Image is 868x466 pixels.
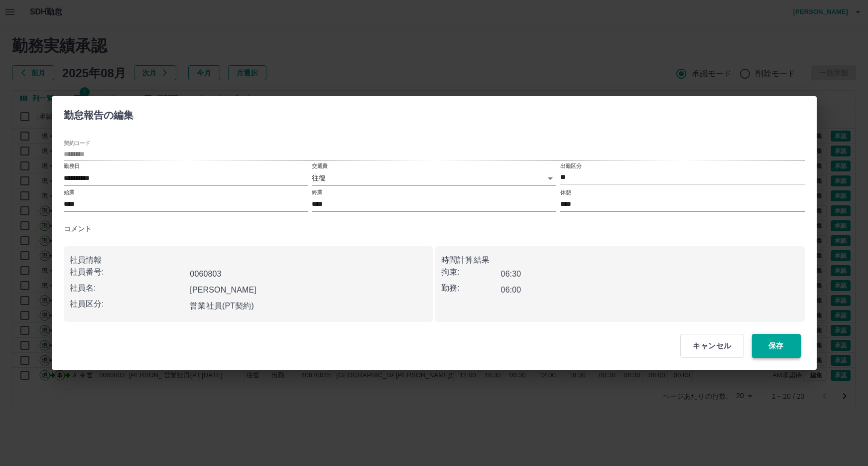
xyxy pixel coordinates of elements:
[560,162,581,170] label: 出勤区分
[560,188,571,196] label: 休憩
[190,286,256,294] b: [PERSON_NAME]
[64,188,74,196] label: 始業
[501,286,521,294] b: 06:00
[70,298,186,310] p: 社員区分:
[70,266,186,278] p: 社員番号:
[312,171,556,185] div: 往復
[441,282,501,294] p: 勤務:
[52,96,146,130] h2: 勤怠報告の編集
[752,334,801,358] button: 保存
[70,254,427,266] p: 社員情報
[501,270,521,278] b: 06:30
[441,266,501,278] p: 拘束:
[70,282,186,294] p: 社員名:
[190,302,254,310] b: 営業社員(PT契約)
[680,334,744,358] button: キャンセル
[312,188,322,196] label: 終業
[190,270,221,278] b: 0060803
[441,254,799,266] p: 時間計算結果
[64,140,90,147] label: 契約コード
[64,162,80,170] label: 勤務日
[312,162,328,170] label: 交通費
